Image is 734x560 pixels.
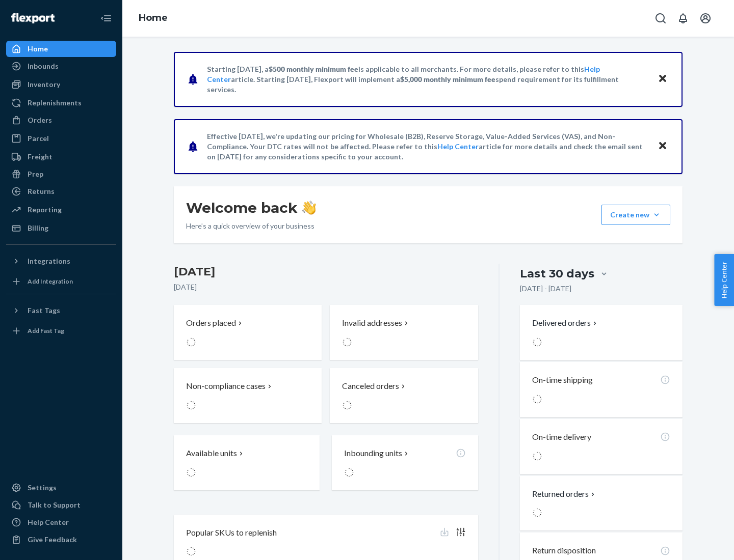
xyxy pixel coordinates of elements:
span: $500 monthly minimum fee [269,65,358,73]
button: Non-compliance cases [174,368,322,423]
img: hand-wave emoji [302,201,316,215]
a: Inventory [6,76,116,93]
button: Close Navigation [96,8,116,29]
div: Orders [28,115,52,125]
div: Add Fast Tag [28,326,64,335]
a: Help Center [437,142,479,151]
button: Integrations [6,253,116,269]
a: Help Center [6,514,116,530]
img: Flexport logo [11,13,55,23]
span: $5,000 monthly minimum fee [400,75,495,83]
div: Talk to Support [28,500,81,510]
div: Home [28,44,48,54]
button: Give Feedback [6,531,116,548]
p: Invalid addresses [342,317,402,329]
div: Settings [28,483,57,493]
p: Starting [DATE], a is applicable to all merchants. For more details, please refer to this article... [207,64,648,95]
div: Give Feedback [28,535,77,545]
p: Here’s a quick overview of your business [186,221,316,231]
a: Add Fast Tag [6,323,116,339]
button: Inbounding units [332,435,478,490]
div: Inventory [28,79,60,90]
p: On-time shipping [532,374,593,386]
ol: breadcrumbs [130,4,176,33]
a: Home [139,12,168,23]
button: Open Search Box [650,8,671,29]
a: Replenishments [6,95,116,111]
p: Popular SKUs to replenish [186,527,277,539]
a: Home [6,41,116,57]
a: Reporting [6,202,116,218]
h1: Welcome back [186,199,316,217]
a: Billing [6,220,116,236]
div: Add Integration [28,277,73,286]
div: Fast Tags [28,305,60,316]
button: Orders placed [174,305,322,360]
a: Inbounds [6,58,116,74]
div: Returns [28,186,55,197]
button: Delivered orders [532,317,599,329]
button: Create new [601,205,670,225]
div: Parcel [28,133,49,144]
p: Canceled orders [342,380,399,392]
button: Canceled orders [330,368,478,423]
h3: [DATE] [174,264,478,280]
div: Replenishments [28,98,82,108]
p: Effective [DATE], we're updating our pricing for Wholesale (B2B), Reserve Storage, Value-Added Se... [207,131,648,162]
div: Reporting [28,205,62,215]
p: [DATE] [174,282,478,292]
button: Returned orders [532,488,597,500]
button: Close [656,72,669,87]
div: Integrations [28,256,70,266]
div: Last 30 days [520,266,594,282]
a: Orders [6,112,116,128]
div: Inbounds [28,61,59,71]
button: Fast Tags [6,302,116,319]
p: Non-compliance cases [186,380,266,392]
a: Add Integration [6,273,116,290]
p: Return disposition [532,545,596,556]
a: Freight [6,149,116,165]
div: Freight [28,152,53,162]
button: Open account menu [695,8,716,29]
button: Invalid addresses [330,305,478,360]
p: Inbounding units [344,447,402,459]
a: Parcel [6,130,116,147]
p: Orders placed [186,317,236,329]
a: Prep [6,166,116,182]
a: Talk to Support [6,497,116,513]
div: Help Center [28,517,69,527]
div: Prep [28,169,43,179]
a: Settings [6,480,116,496]
p: Available units [186,447,237,459]
button: Help Center [714,254,734,306]
button: Close [656,139,669,154]
p: On-time delivery [532,431,591,443]
a: Returns [6,183,116,200]
p: [DATE] - [DATE] [520,284,571,294]
button: Available units [174,435,320,490]
div: Billing [28,223,48,233]
button: Open notifications [673,8,693,29]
